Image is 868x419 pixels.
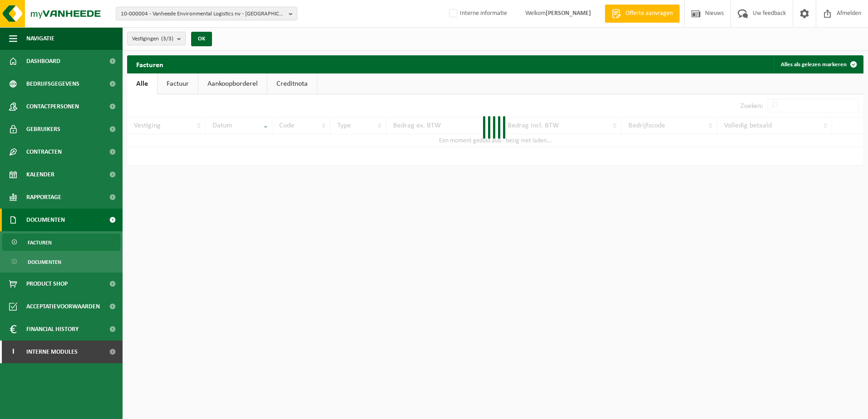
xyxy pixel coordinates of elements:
[26,163,54,186] span: Kalender
[26,141,62,163] span: Contracten
[26,318,79,341] span: Financial History
[116,7,297,20] button: 10-000004 - Vanheede Environmental Logistics nv - [GEOGRAPHIC_DATA]
[546,10,591,17] strong: [PERSON_NAME]
[26,95,79,118] span: Contactpersonen
[127,55,173,73] h2: Facturen
[26,50,60,73] span: Dashboard
[2,253,120,270] a: Documenten
[28,253,61,271] span: Documenten
[605,5,680,23] a: Offerte aanvragen
[774,55,863,73] button: Alles als gelezen markeren
[198,73,267,94] a: Aankoopborderel
[132,32,173,46] span: Vestigingen
[2,234,120,251] a: Facturen
[28,234,52,251] span: Facturen
[26,273,68,295] span: Product Shop
[26,27,54,50] span: Navigatie
[9,341,17,363] span: I
[26,341,78,363] span: Interne modules
[267,73,317,94] a: Creditnota
[26,295,100,318] span: Acceptatievoorwaarden
[623,9,675,18] span: Offerte aanvragen
[26,186,61,209] span: Rapportage
[191,32,212,46] button: OK
[121,7,285,21] span: 10-000004 - Vanheede Environmental Logistics nv - [GEOGRAPHIC_DATA]
[26,209,65,231] span: Documenten
[158,73,198,94] a: Factuur
[127,32,186,45] button: Vestigingen(3/3)
[127,73,157,94] a: Alle
[26,73,79,95] span: Bedrijfsgegevens
[161,36,173,42] count: (3/3)
[447,7,507,20] label: Interne informatie
[26,118,60,141] span: Gebruikers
